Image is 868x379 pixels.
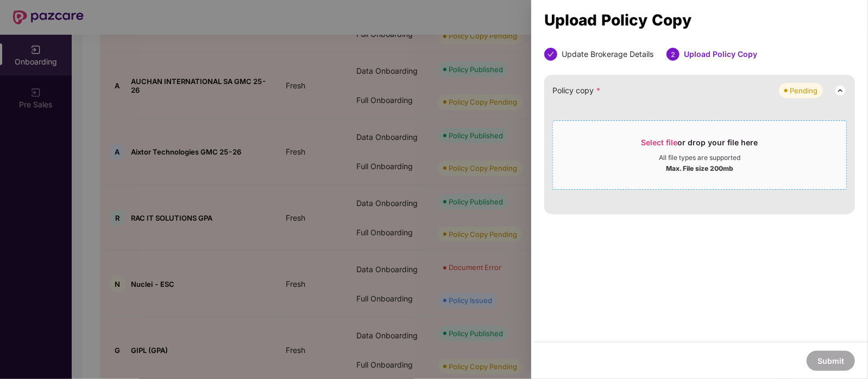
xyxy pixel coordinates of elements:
[666,162,733,173] div: Max. File size 200mb
[807,351,855,371] button: Submit
[659,153,740,162] div: All file types are supported
[834,84,847,97] img: svg+xml;base64,PHN2ZyB3aWR0aD0iMjQiIGhlaWdodD0iMjQiIHZpZXdCb3g9IjAgMCAyNCAyNCIgZmlsbD0ibm9uZSIgeG...
[562,48,653,61] div: Update Brokerage Details
[671,50,675,59] span: 2
[553,129,846,181] span: Select fileor drop your file hereAll file types are supportedMax. File size 200mb
[790,85,817,96] div: Pending
[641,137,758,153] div: or drop your file here
[548,51,554,57] span: check
[641,138,678,147] span: Select file
[684,48,757,61] div: Upload Policy Copy
[552,85,601,97] span: Policy copy
[544,14,855,26] div: Upload Policy Copy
